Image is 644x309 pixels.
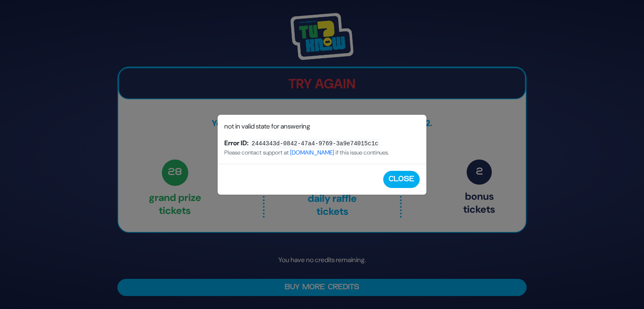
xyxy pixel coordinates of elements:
[250,139,380,149] code: 2444343d-0842-47a4-9769-3a9e74015c1c
[224,121,420,131] p: not in valid state for answering
[289,147,335,157] a: [DOMAIN_NAME]
[224,139,249,147] strong: Error ID:
[383,171,420,188] button: Close
[224,148,420,157] p: Please contact support at if this issue continues.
